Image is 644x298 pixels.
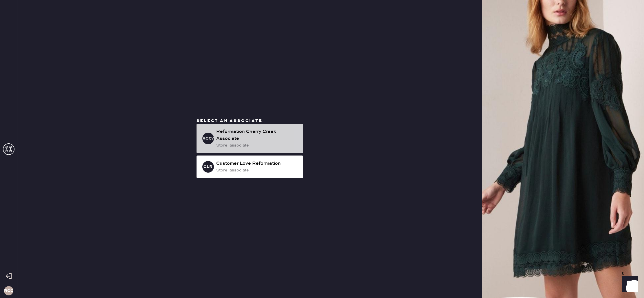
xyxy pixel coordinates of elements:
div: store_associate [216,167,298,173]
h3: CLR [203,165,212,169]
h3: RCC [4,289,13,293]
iframe: Front Chat [617,272,641,297]
div: store_associate [216,142,298,149]
div: Reformation Cherry Creek Associate [216,128,298,142]
div: Customer Love Reformation [216,160,298,167]
span: Select an associate [197,118,263,123]
h3: RCCA [202,136,214,140]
